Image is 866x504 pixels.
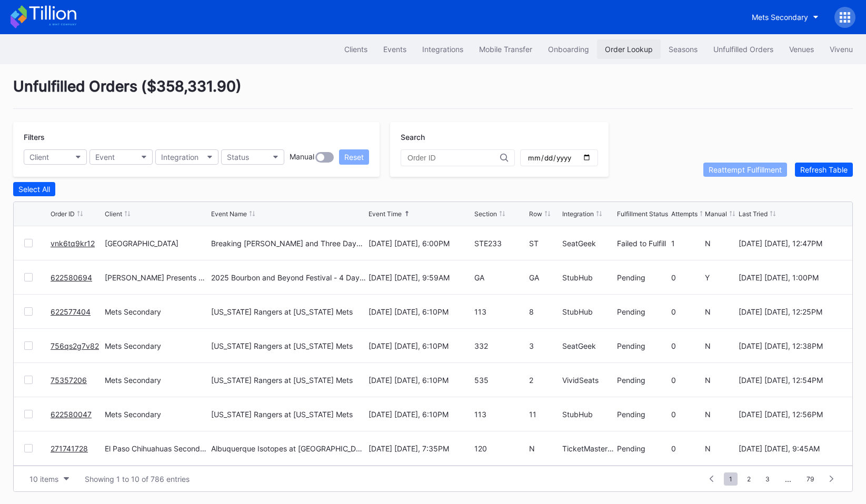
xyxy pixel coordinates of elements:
a: Mobile Transfer [471,39,540,59]
div: 332 [474,341,526,350]
div: 120 [474,444,526,453]
button: Unfulfilled Orders [705,39,781,59]
div: [US_STATE] Rangers at [US_STATE] Mets [211,376,353,385]
div: Pending [617,273,669,282]
div: ... [777,475,799,483]
div: StubHub [562,410,614,419]
div: [DATE] [DATE], 6:10PM [369,341,472,350]
div: [DATE] [DATE], 1:00PM [739,273,842,282]
div: 535 [474,376,526,385]
div: 8 [529,307,560,316]
div: [DATE] [DATE], 12:54PM [739,376,842,385]
button: Refresh Table [795,163,853,177]
div: N [705,410,736,419]
div: [DATE] [DATE], 6:10PM [369,410,472,419]
button: Vivenu [822,39,861,59]
div: [DATE] [DATE], 7:35PM [369,444,472,453]
button: Clients [336,39,375,59]
div: [US_STATE] Rangers at [US_STATE] Mets [211,341,353,350]
div: Mets Secondary [105,307,208,316]
div: Integration [161,153,198,162]
div: 0 [671,307,702,316]
div: [DATE] [DATE], 9:59AM [369,273,472,282]
div: Pending [617,444,669,453]
button: Event [89,149,153,165]
div: 0 [671,444,702,453]
div: Search [401,133,598,142]
div: Unfulfilled Orders ( $358,331.90 ) [13,77,853,109]
span: 3 [760,472,775,486]
div: [DATE] [DATE], 6:00PM [369,239,472,248]
div: Attempts [671,210,698,218]
a: 271741728 [51,444,88,453]
div: N [705,444,736,453]
div: Breaking [PERSON_NAME] and Three Days Grace [211,239,366,248]
div: N [705,341,736,350]
div: SeatGeek [562,341,614,350]
div: Event Time [369,210,402,218]
a: 75357206 [51,376,87,385]
div: Mobile Transfer [479,45,532,54]
div: Events [383,45,406,54]
button: Integrations [414,39,471,59]
button: Venues [781,39,822,59]
button: Reattempt Fulfillment [703,163,787,177]
a: 756qs2g7v82 [51,341,99,350]
a: 622580047 [51,410,92,419]
div: N [705,376,736,385]
button: 10 items [24,472,74,486]
div: Row [529,210,542,218]
a: 622580694 [51,273,92,282]
div: Failed to Fulfill [617,239,669,248]
div: Mets Secondary [105,410,208,419]
div: 2025 Bourbon and Beyond Festival - 4 Day Pass (9/11 - 9/14) ([PERSON_NAME], [PERSON_NAME], [PERSO... [211,273,366,282]
div: Select All [18,185,50,194]
div: STE233 [474,239,526,248]
div: Pending [617,410,669,419]
span: 1 [724,472,738,486]
div: 0 [671,410,702,419]
div: Integration [562,210,594,218]
div: Status [227,153,249,162]
div: El Paso Chihuahuas Secondary [105,444,208,453]
div: [DATE] [DATE], 12:47PM [739,239,842,248]
div: [DATE] [DATE], 6:10PM [369,307,472,316]
div: N [705,307,736,316]
button: Select All [13,182,55,196]
div: 2 [529,376,560,385]
button: Events [375,39,414,59]
div: Pending [617,341,669,350]
div: Manual [290,152,314,163]
div: [PERSON_NAME] Presents Secondary [105,273,208,282]
div: ST [529,239,560,248]
div: Event [95,153,115,162]
div: 0 [671,273,702,282]
div: GA [474,273,526,282]
button: Seasons [661,39,705,59]
div: Mets Secondary [105,341,208,350]
button: Integration [155,149,218,165]
div: N [705,239,736,248]
div: 10 items [29,475,58,483]
div: GA [529,273,560,282]
span: 2 [742,472,756,486]
div: Pending [617,307,669,316]
div: Section [474,210,497,218]
div: 0 [671,341,702,350]
div: SeatGeek [562,239,614,248]
div: Mets Secondary [105,376,208,385]
a: Onboarding [540,39,597,59]
div: Event Name [211,210,247,218]
div: Reattempt Fulfillment [709,165,782,174]
button: Status [221,149,284,165]
div: Vivenu [830,45,853,54]
div: 3 [529,341,560,350]
div: [US_STATE] Rangers at [US_STATE] Mets [211,307,353,316]
div: 1 [671,239,702,248]
div: [US_STATE] Rangers at [US_STATE] Mets [211,410,353,419]
div: 113 [474,307,526,316]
